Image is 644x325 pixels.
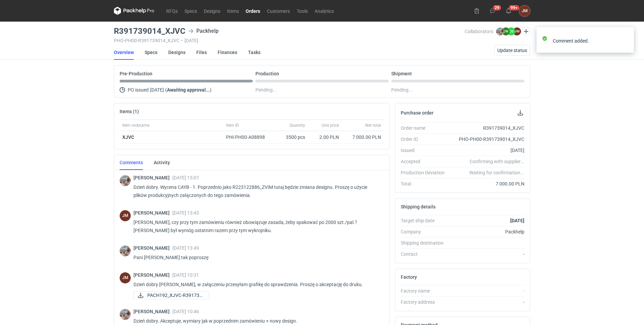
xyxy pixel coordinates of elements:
[145,45,157,60] a: Specs
[120,210,131,221] div: JOANNA MOCZAŁA
[181,7,200,15] a: Specs
[519,5,530,17] button: JM
[120,272,131,283] figcaption: JM
[311,7,337,15] a: Analytics
[401,287,450,294] div: Factory name
[487,5,498,16] button: 29
[172,245,199,251] span: [DATE] 13:49
[365,123,381,128] span: Net total
[401,169,450,176] div: Production Deviation
[450,287,524,294] div: -
[133,218,378,234] p: [PERSON_NAME], czy przy tym zamówieniu również obowiązuje zasada, żeby spakować po 2000 szt./pal....
[114,45,134,60] a: Overview
[513,27,521,35] figcaption: JM
[497,48,527,53] span: Update status
[114,38,465,43] div: PHO-PH00-R391739014_XJVC [DATE]
[401,240,450,246] div: Shipping destination
[401,136,450,143] div: Order ID
[344,134,381,141] div: 7 000.00 PLN
[172,175,199,180] span: [DATE] 15:07
[168,45,185,60] a: Designs
[401,110,434,116] h2: Purchase order
[507,27,515,35] figcaption: CG
[122,134,134,140] strong: XJVC
[224,7,242,15] a: Items
[248,45,261,60] a: Tasks
[181,38,183,43] span: •
[264,7,293,15] a: Customers
[255,86,277,94] span: Pending...
[163,7,181,15] a: RFQs
[450,251,524,257] div: -
[496,27,504,35] img: Michał Palasek
[510,218,524,223] strong: [DATE]
[450,125,524,131] div: R391739014_XJVC
[147,292,203,299] span: PACH192_XJVC-R391739...
[114,7,154,15] svg: Packhelp Pro
[494,45,530,56] button: Update status
[120,155,143,170] a: Comments
[133,291,209,299] a: PACH192_XJVC-R391739...
[401,274,417,280] h2: Factory
[519,5,530,17] div: JOANNA MOCZAŁA
[167,87,210,93] strong: Awaiting approval...
[120,272,131,283] div: JOANNA MOCZAŁA
[401,125,450,131] div: Order name
[196,45,207,60] a: Files
[210,87,212,93] span: )
[450,299,524,305] div: -
[172,210,199,216] span: [DATE] 13:43
[274,131,308,144] div: 3500 pcs
[242,7,264,15] a: Orders
[255,71,279,76] p: Production
[401,180,450,187] div: Total
[226,123,239,128] span: Item ID
[401,299,450,305] div: Factory address
[502,27,510,35] figcaption: DN
[154,155,170,170] a: Activity
[401,217,450,224] div: Target ship date
[401,251,450,257] div: Contact
[133,280,378,289] p: Dzień dobry [PERSON_NAME], w załączeniu przesyłam grafikę do sprawdzenia. Proszę o akceptację do ...
[218,45,237,60] a: Finances
[120,175,131,186] img: Michał Palasek
[188,27,219,35] div: Packhelp
[120,245,131,256] img: Michał Palasek
[293,7,311,15] a: Tools
[450,180,524,187] div: 7 000.00 PLN
[469,169,524,176] em: Waiting for confirmation...
[516,109,524,117] button: Download PO
[522,27,530,36] button: Edit collaborators
[503,5,514,16] button: 99+
[122,123,149,128] span: Item nickname
[322,123,339,128] span: Unit price
[120,109,139,114] h2: Items (1)
[120,309,131,320] img: Michał Palasek
[133,317,378,325] p: Dzień dobry. Akceptuje, wymiary jak w poprzednim zamówieniu + nowy design.
[624,37,628,44] button: close
[311,134,339,141] div: 2.00 PLN
[133,253,378,261] p: Pani [PERSON_NAME] tak poproszę
[133,291,201,299] div: PACH192_XJVC-R391739014_outside_F427_210x210x80_w3485_11082025_rs_akcept.pdf
[200,7,224,15] a: Designs
[450,136,524,143] div: PHO-PH00-R391739014_XJVC
[553,37,624,44] div: Comment added.
[172,272,199,278] span: [DATE] 10:31
[401,204,436,209] h2: Shipping details
[133,175,172,180] span: [PERSON_NAME]
[114,27,185,35] h3: R391739014_XJVC
[450,228,524,235] div: Packhelp
[120,71,152,76] p: Pre-Production
[401,228,450,235] div: Company
[120,210,131,221] figcaption: JM
[172,309,199,314] span: [DATE] 10:46
[450,147,524,154] div: [DATE]
[401,158,450,165] div: Accepted
[391,71,412,76] p: Shipment
[401,147,450,154] div: Issued
[133,272,172,278] span: [PERSON_NAME]
[391,86,524,94] div: Pending...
